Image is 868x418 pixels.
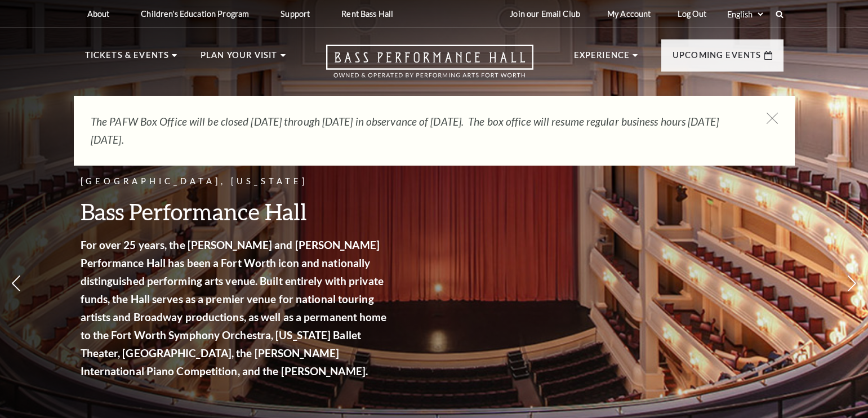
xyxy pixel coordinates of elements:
p: Plan Your Visit [201,48,278,69]
p: About [87,9,110,19]
h3: Bass Performance Hall [81,197,390,226]
p: Upcoming Events [673,48,762,69]
p: Rent Bass Hall [341,9,393,19]
p: Tickets & Events [85,48,170,69]
p: [GEOGRAPHIC_DATA], [US_STATE] [81,175,390,189]
p: Children's Education Program [141,9,249,19]
select: Select: [725,9,765,20]
strong: For over 25 years, the [PERSON_NAME] and [PERSON_NAME] Performance Hall has been a Fort Worth ico... [81,238,387,377]
p: Support [281,9,310,19]
p: Experience [574,48,630,69]
em: The PAFW Box Office will be closed [DATE] through [DATE] in observance of [DATE]. The box office ... [91,115,719,146]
